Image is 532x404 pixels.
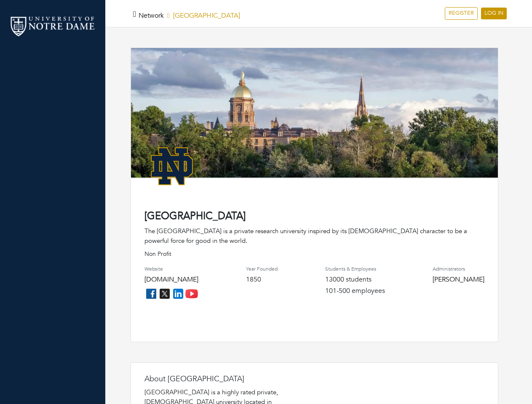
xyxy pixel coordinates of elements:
[8,15,97,38] img: nd_logo.png
[325,287,385,295] h4: 101-500 employees
[481,8,507,19] a: LOG IN
[433,275,484,284] a: [PERSON_NAME]
[144,226,484,245] div: The [GEOGRAPHIC_DATA] is a private research university inspired by its [DEMOGRAPHIC_DATA] charact...
[144,139,199,194] img: NotreDame_Logo.png
[144,275,198,284] a: [DOMAIN_NAME]
[325,276,385,284] h4: 13000 students
[144,210,484,223] h4: [GEOGRAPHIC_DATA]
[144,375,313,384] h4: About [GEOGRAPHIC_DATA]
[246,266,278,272] h4: Year Founded
[131,48,498,188] img: rare_disease_hero-1920%20copy.png
[144,287,158,300] img: facebook_icon-256f8dfc8812ddc1b8eade64b8eafd8a868ed32f90a8d2bb44f507e1979dbc24.png
[139,12,240,20] h5: [GEOGRAPHIC_DATA]
[185,287,198,300] img: youtube_icon-fc3c61c8c22f3cdcae68f2f17984f5f016928f0ca0694dd5da90beefb88aa45e.png
[445,7,478,20] a: REGISTER
[171,287,185,300] img: linkedin_icon-84db3ca265f4ac0988026744a78baded5d6ee8239146f80404fb69c9eee6e8e7.png
[246,276,278,284] h4: 1850
[144,266,198,272] h4: Website
[139,11,164,20] a: Network
[158,287,171,300] img: twitter_icon-7d0bafdc4ccc1285aa2013833b377ca91d92330db209b8298ca96278571368c9.png
[325,266,385,272] h4: Students & Employees
[433,266,484,272] h4: Administrators
[144,250,484,258] p: Non Profit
